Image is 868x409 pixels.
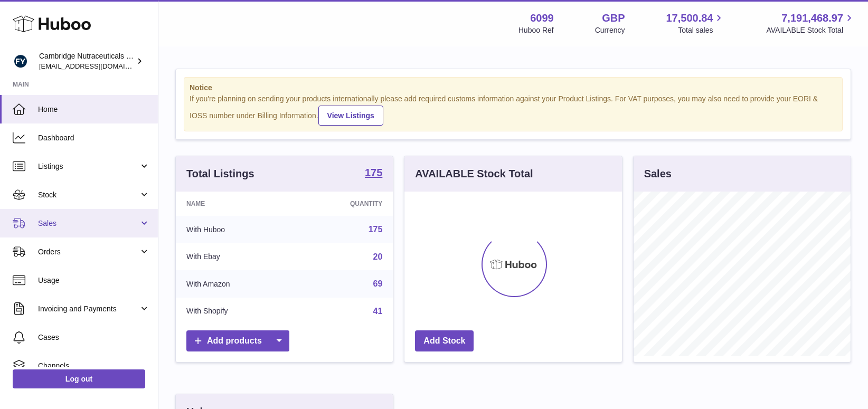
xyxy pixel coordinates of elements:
strong: 175 [365,167,382,178]
span: Orders [38,247,139,257]
img: huboo@camnutra.com [13,53,29,69]
span: Cases [38,332,150,343]
div: Cambridge Nutraceuticals Ltd [39,51,134,71]
a: 7,191,468.97 AVAILABLE Stock Total [766,11,855,35]
a: View Listings [318,106,383,126]
span: Listings [38,161,139,172]
a: Add Stock [415,330,474,352]
span: Channels [38,361,150,371]
div: Currency [595,25,625,35]
span: Total sales [678,25,725,35]
a: Add products [186,330,289,352]
strong: Notice [190,83,837,93]
span: 17,500.84 [666,11,713,25]
a: Log out [13,369,145,388]
span: Stock [38,190,139,200]
span: Invoicing and Payments [38,304,139,314]
h3: AVAILABLE Stock Total [415,167,533,181]
span: [EMAIL_ADDRESS][DOMAIN_NAME] [39,62,155,70]
a: 41 [373,307,383,316]
span: Home [38,104,150,115]
strong: 6099 [530,11,554,25]
th: Name [176,192,295,216]
div: Huboo Ref [518,25,554,35]
td: With Amazon [176,270,295,298]
div: If you're planning on sending your products internationally please add required customs informati... [190,94,837,126]
a: 175 [369,225,383,234]
td: With Huboo [176,216,295,243]
h3: Total Listings [186,167,254,181]
h3: Sales [644,167,672,181]
th: Quantity [295,192,393,216]
a: 69 [373,279,383,288]
span: AVAILABLE Stock Total [766,25,855,35]
td: With Shopify [176,298,295,325]
span: Sales [38,218,139,229]
td: With Ebay [176,243,295,271]
strong: GBP [602,11,625,25]
span: Dashboard [38,133,150,143]
a: 20 [373,252,383,261]
a: 17,500.84 Total sales [666,11,725,35]
span: Usage [38,275,150,286]
span: 7,191,468.97 [781,11,843,25]
a: 175 [365,167,382,180]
